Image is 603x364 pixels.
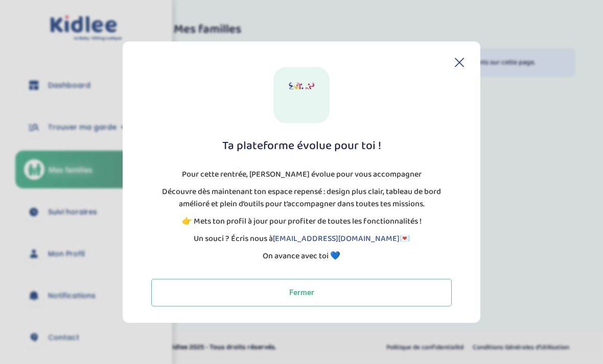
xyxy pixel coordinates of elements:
[273,232,400,245] a: [EMAIL_ADDRESS][DOMAIN_NAME]
[289,82,314,108] img: New Design Icon
[263,250,340,262] p: On avance avec toi 💙
[182,215,422,228] p: 👉 Mets ton profil à jour pour profiter de toutes les fonctionnalités !
[151,279,452,306] button: Fermer
[151,186,452,210] p: Découvre dès maintenant ton espace repensé : design plus clair, tableau de bord amélioré et plein...
[194,233,410,245] p: Un souci ? Écris nous à 💌
[182,168,422,181] p: Pour cette rentrée, [PERSON_NAME] évolue pour vous accompagner
[222,139,381,152] h1: Ta plateforme évolue pour toi !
